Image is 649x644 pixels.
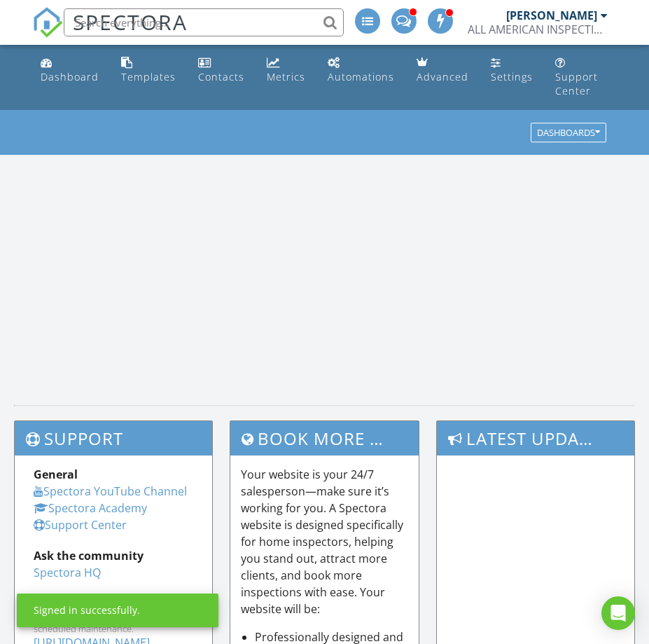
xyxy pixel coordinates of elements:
[198,70,244,83] div: Contacts
[491,70,533,83] div: Settings
[485,50,538,90] a: Settings
[267,70,305,83] div: Metrics
[41,70,99,83] div: Dashboard
[537,128,600,138] div: Dashboards
[230,421,419,455] h3: Book More Inspections
[261,50,311,90] a: Metrics
[531,123,606,143] button: Dashboards
[241,466,409,617] p: Your website is your 24/7 salesperson—make sure it’s working for you. A Spectora website is desig...
[32,19,188,48] a: SPECTORA
[34,547,193,564] div: Ask the community
[34,603,140,617] div: Signed in successfully.
[34,565,101,580] a: Spectora HQ
[437,421,634,455] h3: Latest Updates
[35,50,104,90] a: Dashboard
[411,50,474,90] a: Advanced
[34,484,187,499] a: Spectora YouTube Channel
[328,70,394,83] div: Automations
[116,50,181,90] a: Templates
[34,500,147,516] a: Spectora Academy
[15,421,212,455] h3: Support
[555,70,598,97] div: Support Center
[34,517,127,533] a: Support Center
[193,50,250,90] a: Contacts
[468,22,608,36] div: ALL AMERICAN INSPECTION SERVICES
[32,7,63,38] img: The Best Home Inspection Software - Spectora
[322,50,400,90] a: Automations (Advanced)
[34,467,78,482] strong: General
[64,8,344,36] input: Search everything...
[417,70,468,83] div: Advanced
[550,50,613,104] a: Support Center
[506,8,597,22] div: [PERSON_NAME]
[121,70,176,83] div: Templates
[601,596,635,630] div: Open Intercom Messenger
